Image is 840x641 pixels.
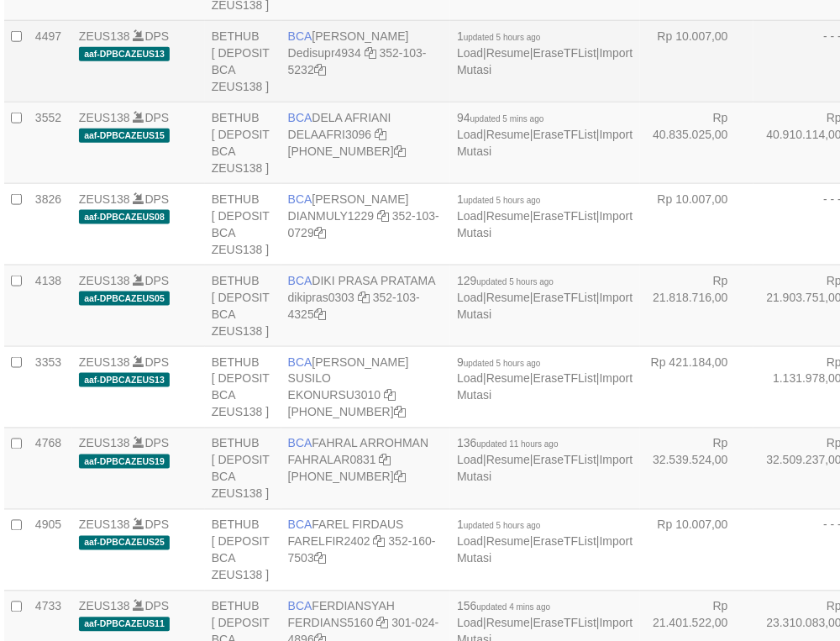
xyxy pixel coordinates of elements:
[457,518,633,565] span: | | |
[358,291,370,304] a: Copy dikipras0303 to clipboard
[457,209,483,223] a: Load
[314,552,326,565] a: Copy 3521607503 to clipboard
[288,29,312,43] span: BCA
[486,535,530,549] a: Resume
[72,265,205,346] td: DPS
[79,292,170,306] span: aaf-DPBCAZEUS05
[205,102,281,183] td: BETHUB [ DEPOSIT BCA ZEUS138 ]
[640,265,753,346] td: Rp 21.818.716,00
[29,20,72,102] td: 4497
[288,518,312,532] span: BCA
[29,509,72,591] td: 4905
[79,47,170,61] span: aaf-DPBCAZEUS13
[288,192,312,206] span: BCA
[640,183,753,265] td: Rp 10.007,00
[486,617,530,630] a: Resume
[457,274,554,287] span: 129
[486,209,530,223] a: Resume
[281,102,450,183] td: DELA AFRIANI [PHONE_NUMBER]
[464,196,541,205] span: updated 5 hours ago
[288,128,372,141] a: DELAAFRI3096
[457,454,633,484] a: Import Mutasi
[72,346,205,428] td: DPS
[533,291,596,304] a: EraseTFList
[72,102,205,183] td: DPS
[288,454,376,467] a: FAHRALAR0831
[205,509,281,591] td: BETHUB [ DEPOSIT BCA ZEUS138 ]
[288,617,374,630] a: FERDIANS5160
[377,617,389,630] a: Copy FERDIANS5160 to clipboard
[457,372,483,386] a: Load
[394,470,406,484] a: Copy 5665095158 to clipboard
[365,46,376,60] a: Copy Dedisupr4934 to clipboard
[457,128,483,141] a: Load
[457,46,483,60] a: Load
[288,291,354,304] a: dikipras0303
[205,265,281,346] td: BETHUB [ DEPOSIT BCA ZEUS138 ]
[374,535,386,549] a: Copy FARELFIR2402 to clipboard
[464,33,541,42] span: updated 5 hours ago
[457,274,633,321] span: | | |
[72,20,205,102] td: DPS
[79,210,170,224] span: aaf-DPBCAZEUS08
[314,307,326,321] a: Copy 3521034325 to clipboard
[288,437,312,450] span: BCA
[79,29,130,43] a: ZEUS138
[79,437,130,450] a: ZEUS138
[288,535,370,549] a: FARELFIR2402
[457,535,483,549] a: Load
[486,46,530,60] a: Resume
[640,346,753,428] td: Rp 421.184,00
[79,111,130,124] a: ZEUS138
[464,522,541,531] span: updated 5 hours ago
[640,428,753,509] td: Rp 32.539.524,00
[29,102,72,183] td: 3552
[533,128,596,141] a: EraseTFList
[281,346,450,428] td: [PERSON_NAME] SUSILO [PHONE_NUMBER]
[533,535,596,549] a: EraseTFList
[640,509,753,591] td: Rp 10.007,00
[486,128,530,141] a: Resume
[375,128,386,141] a: Copy DELAAFRI3096 to clipboard
[377,209,389,223] a: Copy DIANMULY1229 to clipboard
[384,389,396,402] a: Copy EKONURSU3010 to clipboard
[79,536,170,550] span: aaf-DPBCAZEUS25
[457,437,559,450] span: 136
[29,346,72,428] td: 3353
[457,46,633,76] a: Import Mutasi
[533,372,596,386] a: EraseTFList
[464,359,541,368] span: updated 5 hours ago
[640,20,753,102] td: Rp 10.007,00
[79,373,170,387] span: aaf-DPBCAZEUS13
[457,518,541,532] span: 1
[457,29,541,43] span: 1
[205,20,281,102] td: BETHUB [ DEPOSIT BCA ZEUS138 ]
[394,144,406,158] a: Copy 8692458639 to clipboard
[79,129,170,143] span: aaf-DPBCAZEUS15
[205,183,281,265] td: BETHUB [ DEPOSIT BCA ZEUS138 ]
[457,192,541,206] span: 1
[457,111,543,124] span: 94
[281,20,450,102] td: [PERSON_NAME] 352-103-5232
[72,509,205,591] td: DPS
[79,617,170,632] span: aaf-DPBCAZEUS11
[288,46,361,60] a: Dedisupr4934
[380,454,391,467] a: Copy FAHRALAR0831 to clipboard
[29,265,72,346] td: 4138
[79,274,130,287] a: ZEUS138
[394,406,406,419] a: Copy 4062302392 to clipboard
[486,372,530,386] a: Resume
[640,102,753,183] td: Rp 40.835.025,00
[314,63,326,76] a: Copy 3521035232 to clipboard
[457,209,633,239] a: Import Mutasi
[72,428,205,509] td: DPS
[79,518,130,532] a: ZEUS138
[533,454,596,467] a: EraseTFList
[288,274,312,287] span: BCA
[205,346,281,428] td: BETHUB [ DEPOSIT BCA ZEUS138 ]
[533,46,596,60] a: EraseTFList
[288,355,312,369] span: BCA
[281,183,450,265] td: [PERSON_NAME] 352-103-0729
[281,265,450,346] td: DIKI PRASA PRATAMA 352-103-4325
[72,183,205,265] td: DPS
